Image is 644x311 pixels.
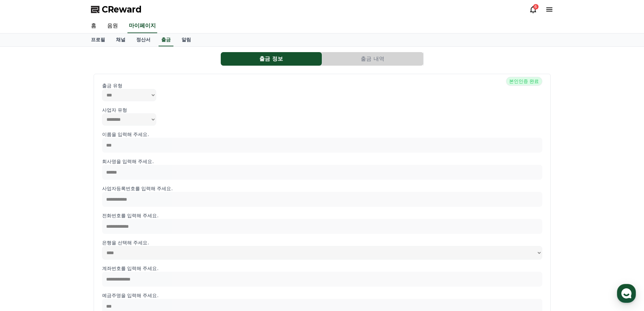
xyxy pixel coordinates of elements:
[533,4,539,9] div: 6
[127,19,157,33] a: 마이페이지
[111,34,131,46] a: 채널
[102,212,542,219] p: 전화번호를 입력해 주세요.
[62,225,70,230] span: 대화
[102,239,542,246] p: 은행을 선택해 주세요.
[102,4,142,15] span: CReward
[176,34,196,46] a: 알림
[102,82,542,89] p: 출금 유형
[322,52,423,66] button: 출금 내역
[45,215,87,231] a: 대화
[529,5,537,14] a: 6
[131,34,156,46] a: 정산서
[91,4,142,15] a: CReward
[322,52,424,66] a: 출금 내역
[221,52,322,66] button: 출금 정보
[86,34,111,46] a: 프로필
[2,215,45,231] a: 홈
[159,34,173,46] a: 출금
[102,107,542,113] p: 사업자 유형
[102,292,542,299] p: 예금주명을 입력해 주세요.
[102,131,542,138] p: 이름을 입력해 주세요.
[506,77,542,86] span: 본인인증 완료
[102,265,542,272] p: 계좌번호를 입력해 주세요.
[21,225,25,230] span: 홈
[87,215,130,231] a: 설정
[102,185,542,192] p: 사업자등록번호를 입력해 주세요.
[104,225,113,230] span: 설정
[102,158,542,165] p: 회사명을 입력해 주세요.
[102,19,123,33] a: 음원
[86,19,102,33] a: 홈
